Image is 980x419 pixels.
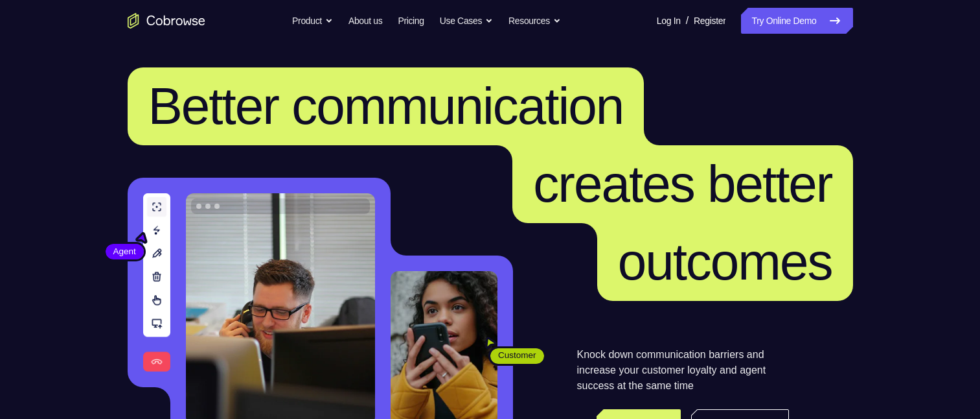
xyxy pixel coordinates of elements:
a: Register [694,8,725,34]
span: Better communication [148,77,624,135]
a: Log In [657,8,681,34]
span: creates better [533,155,832,213]
button: Product [292,8,333,34]
a: About us [348,8,382,34]
span: outcomes [618,233,832,291]
a: Go to the home page [128,13,205,29]
p: Knock down communication barriers and increase your customer loyalty and agent success at the sam... [577,347,789,394]
a: Try Online Demo [741,8,852,34]
a: Pricing [398,8,424,34]
button: Resources [508,8,561,34]
span: / [686,13,689,29]
button: Use Cases [440,8,493,34]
